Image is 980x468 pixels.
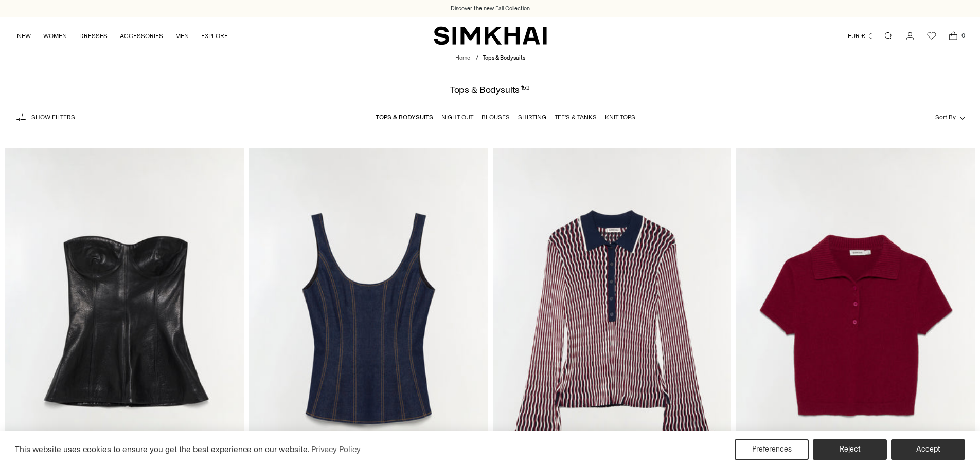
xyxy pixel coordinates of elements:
button: EUR € [848,25,875,47]
button: Show Filters [15,109,75,125]
a: Wishlist [921,26,942,46]
a: Knit Tops [605,114,635,121]
a: Open cart modal [943,26,964,46]
a: MEN [175,25,189,47]
span: Show Filters [31,114,75,121]
a: SIMKHAI [434,26,547,46]
button: Accept [891,439,965,460]
button: Reject [813,439,887,460]
a: Go to the account page [900,26,920,46]
button: Preferences [735,439,809,460]
span: 0 [958,31,968,40]
a: Discover the new Fall Collection [451,5,530,13]
a: EXPLORE [201,25,228,47]
a: Blouses [482,114,510,121]
a: DRESSES [79,25,108,47]
a: Privacy Policy (opens in a new tab) [310,442,362,457]
a: Home [455,54,470,61]
h1: Tops & Bodysuits [450,85,530,95]
span: Sort By [935,114,956,121]
div: / [476,54,478,63]
a: Night Out [441,114,473,121]
div: 152 [521,85,530,95]
span: Tops & Bodysuits [483,54,525,61]
span: This website uses cookies to ensure you get the best experience on our website. [15,444,310,454]
nav: Linked collections [376,106,635,128]
a: Shirting [518,114,546,121]
a: Open search modal [878,26,899,46]
a: NEW [17,25,31,47]
nav: breadcrumbs [455,54,525,63]
a: Tee's & Tanks [555,114,597,121]
a: ACCESSORIES [120,25,163,47]
a: WOMEN [43,25,67,47]
button: Sort By [935,111,965,123]
a: Tops & Bodysuits [376,114,433,121]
